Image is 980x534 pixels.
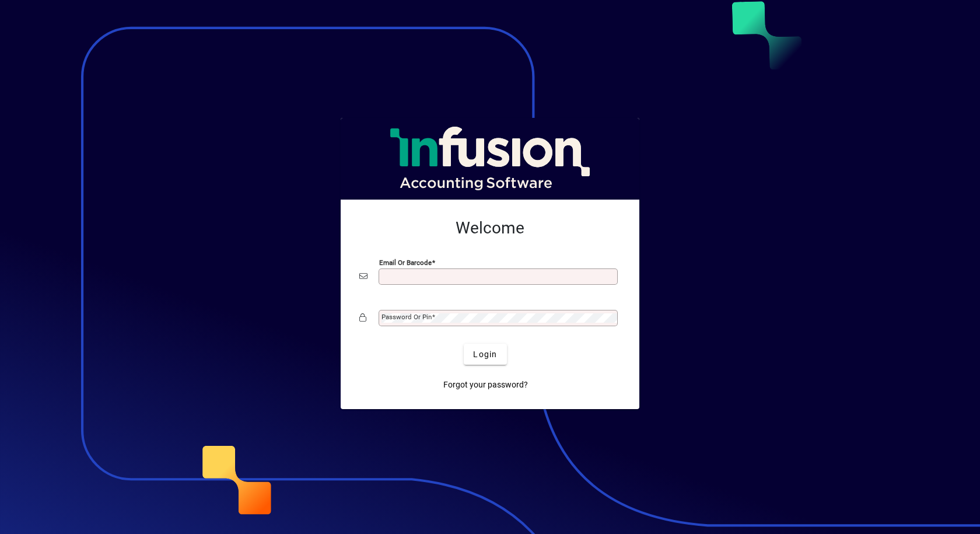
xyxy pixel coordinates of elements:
button: Login [464,344,506,365]
a: Forgot your password? [439,374,533,395]
span: Forgot your password? [443,379,528,391]
mat-label: Email or Barcode [379,259,432,267]
h2: Welcome [359,218,621,238]
span: Login [473,348,497,361]
mat-label: Password or Pin [381,313,432,321]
